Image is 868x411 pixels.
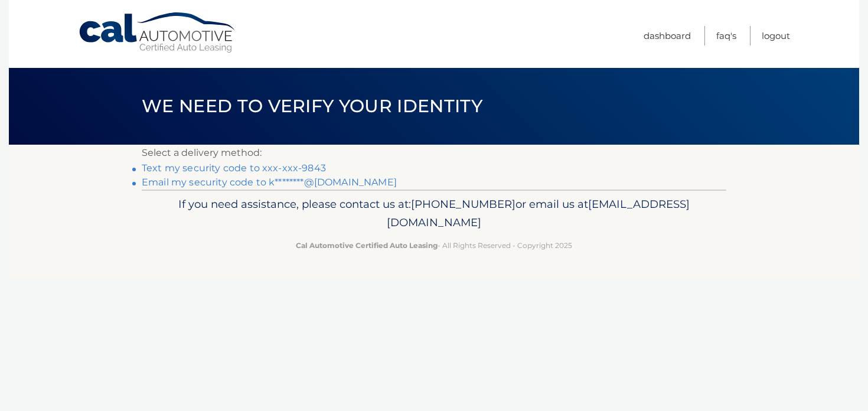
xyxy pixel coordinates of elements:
[149,239,719,252] p: - All Rights Reserved - Copyright 2025
[149,195,719,233] p: If you need assistance, please contact us at: or email us at
[142,177,397,188] a: Email my security code to k********@[DOMAIN_NAME]
[78,12,237,54] a: Cal Automotive
[411,197,515,211] span: [PHONE_NUMBER]
[142,95,482,117] span: We need to verify your identity
[716,26,736,45] a: FAQ's
[762,26,790,45] a: Logout
[644,26,691,45] a: Dashboard
[142,162,326,174] a: Text my security code to xxx-xxx-9843
[296,241,438,250] strong: Cal Automotive Certified Auto Leasing
[142,145,726,161] p: Select a delivery method:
